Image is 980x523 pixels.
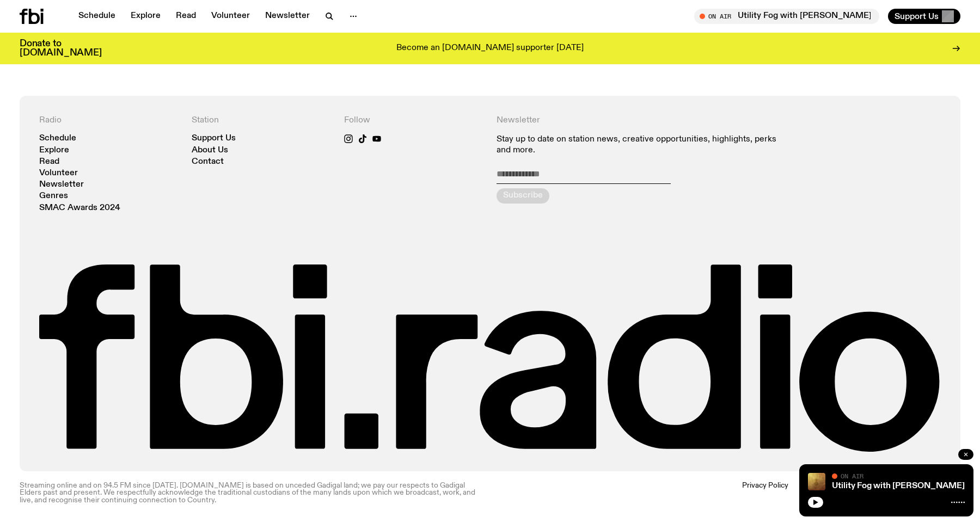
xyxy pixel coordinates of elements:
a: Utility Fog with [PERSON_NAME] [832,482,965,490]
a: Privacy Policy [742,482,788,504]
a: Genres [39,192,68,200]
a: Explore [39,146,69,155]
h4: Radio [39,115,179,126]
a: Contact [192,158,224,166]
a: Schedule [39,134,76,143]
a: Newsletter [39,181,84,189]
h4: Station [192,115,331,126]
a: Read [169,9,203,24]
a: SMAC Awards 2024 [39,204,120,212]
button: On AirUtility Fog with [PERSON_NAME] [694,9,879,24]
a: Volunteer [205,9,256,24]
h4: Follow [344,115,483,126]
p: Streaming online and on 94.5 FM since [DATE]. [DOMAIN_NAME] is based on unceded Gadigal land; we ... [20,482,483,504]
p: Become an [DOMAIN_NAME] supporter [DATE] [396,44,584,53]
h3: Donate to [DOMAIN_NAME] [20,39,102,58]
h4: Newsletter [497,115,788,126]
button: Support Us [888,9,960,24]
a: Explore [124,9,167,24]
p: Stay up to date on station news, creative opportunities, highlights, perks and more. [497,134,788,155]
a: Volunteer [39,169,78,177]
a: Newsletter [259,9,316,24]
span: Support Us [895,11,939,21]
span: On Air [841,472,863,479]
a: Read [39,158,59,166]
a: Support Us [192,134,236,143]
a: About Us [192,146,228,155]
button: Subscribe [497,188,549,204]
img: Cover for EYDN's single "Gold" [808,473,825,490]
a: Schedule [72,9,122,24]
